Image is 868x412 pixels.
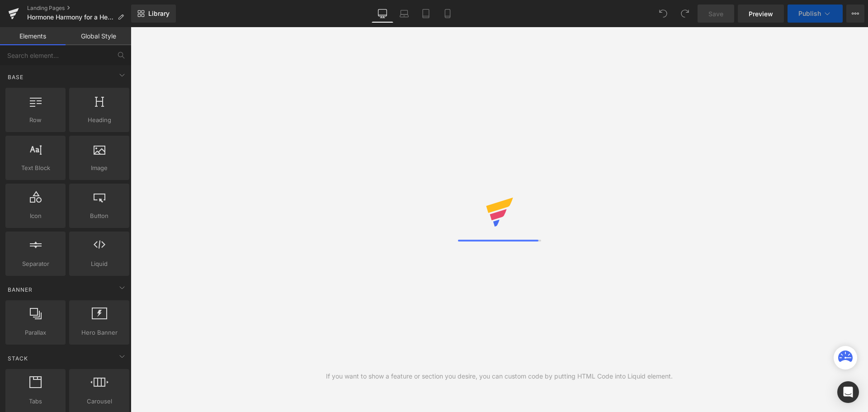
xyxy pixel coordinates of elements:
span: Image [72,163,127,173]
span: Icon [8,211,63,221]
span: Parallax [8,328,63,337]
span: Save [708,9,723,19]
button: More [846,5,864,23]
button: Redo [676,5,694,23]
span: Hero Banner [72,328,127,337]
span: Hormone Harmony for a Healthier Weight [27,14,114,21]
span: Library [148,9,170,18]
a: Preview [738,5,784,23]
a: Desktop [372,5,393,23]
span: Base [7,73,24,81]
span: Banner [7,285,33,294]
a: Global Style [66,27,131,45]
span: Carousel [72,397,127,406]
div: Open Intercom Messenger [837,381,859,403]
a: Laptop [393,5,415,23]
span: Preview [749,9,773,19]
span: Stack [7,354,29,363]
span: Publish [798,10,821,17]
span: Separator [8,259,63,269]
button: Publish [788,5,843,23]
a: New Library [131,5,176,23]
span: Text Block [8,163,63,173]
span: Row [8,115,63,125]
button: Undo [654,5,672,23]
a: Tablet [415,5,437,23]
span: Button [72,211,127,221]
span: Heading [72,115,127,125]
a: Landing Pages [27,5,131,12]
span: Liquid [72,259,127,269]
a: Mobile [437,5,458,23]
span: Tabs [8,397,63,406]
div: If you want to show a feature or section you desire, you can custom code by putting HTML Code int... [326,371,673,381]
